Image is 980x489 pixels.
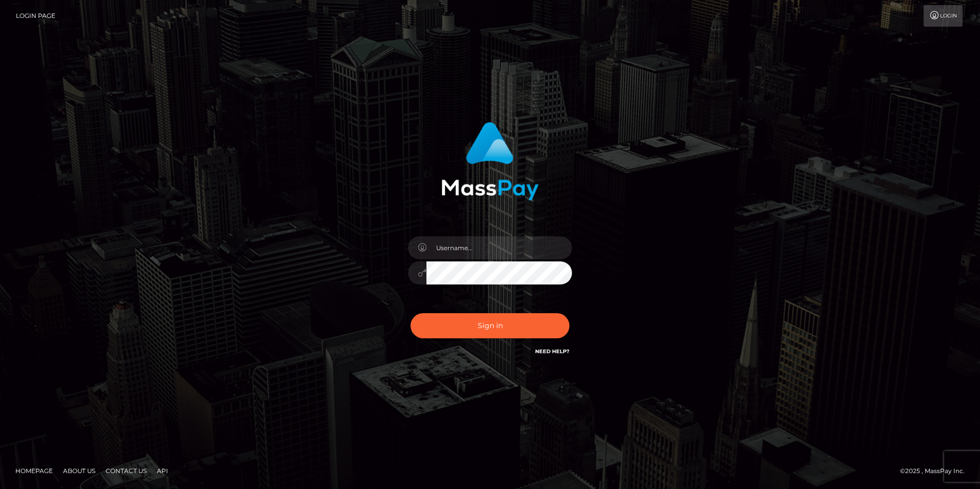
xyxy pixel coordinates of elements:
[900,465,972,477] div: © 2025 , MassPay Inc.
[16,5,55,27] a: Login Page
[11,463,57,479] a: Homepage
[153,463,172,479] a: API
[535,348,569,355] a: Need Help?
[441,122,539,200] img: MassPay Login
[426,236,572,259] input: Username...
[411,313,569,338] button: Sign in
[101,463,151,479] a: Contact Us
[924,5,963,27] a: Login
[59,463,99,479] a: About Us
